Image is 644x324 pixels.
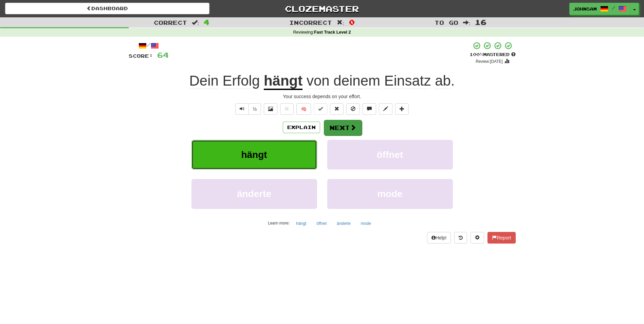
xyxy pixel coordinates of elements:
span: 0 [349,18,355,26]
button: änderte [191,179,317,209]
span: Score: [129,53,153,59]
span: ab [435,73,451,89]
span: Dein [189,73,218,89]
span: / [612,5,615,10]
button: Set this sentence to 100% Mastered (alt+m) [314,103,327,115]
span: Johnsam [573,6,597,12]
button: Explain [283,122,320,133]
button: mode [327,179,453,209]
small: Learn more: [268,221,290,226]
span: Einsatz [384,73,431,89]
button: mode [357,218,375,229]
span: Incorrect [289,19,332,26]
span: hängt [241,149,267,160]
button: Ignore sentence (alt+i) [346,103,360,115]
button: öffnet [313,218,330,229]
button: änderte [333,218,354,229]
button: Reset to 0% Mastered (alt+r) [330,103,344,115]
div: / [129,41,169,50]
span: 16 [475,18,486,26]
button: Play sentence audio (ctl+space) [235,103,249,115]
span: änderte [237,188,271,199]
div: Text-to-speech controls [234,103,261,115]
span: : [337,20,344,25]
span: 64 [157,51,169,59]
button: Help! [427,232,451,244]
button: Edit sentence (alt+d) [379,103,392,115]
div: Mastered [470,52,516,58]
span: : [463,20,471,25]
button: Discuss sentence (alt+u) [363,103,376,115]
strong: Fast Track Level 2 [314,30,351,35]
button: Show image (alt+x) [264,103,277,115]
button: ½ [249,103,261,115]
button: hängt [292,218,310,229]
small: Review: [DATE] [476,59,503,64]
span: Correct [154,19,187,26]
a: Dashboard [5,3,209,14]
span: : [192,20,199,25]
span: von [307,73,330,89]
button: Next [324,120,362,136]
button: öffnet [327,140,453,169]
span: To go [435,19,458,26]
span: mode [377,188,403,199]
button: Round history (alt+y) [454,232,467,244]
div: Your success depends on your effort. [129,93,516,100]
span: deinem [333,73,380,89]
a: Johnsam / [569,3,630,15]
span: 100 % [470,52,483,57]
button: 🧠 [296,103,311,115]
button: Favorite sentence (alt+f) [280,103,294,115]
a: Clozemaster [220,3,424,15]
button: hängt [191,140,317,169]
span: 4 [204,18,209,26]
span: öffnet [377,149,403,160]
span: Erfolg [223,73,260,89]
span: . [302,73,455,89]
u: hängt [264,73,302,90]
button: Report [487,232,515,244]
button: Add to collection (alt+a) [395,103,409,115]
